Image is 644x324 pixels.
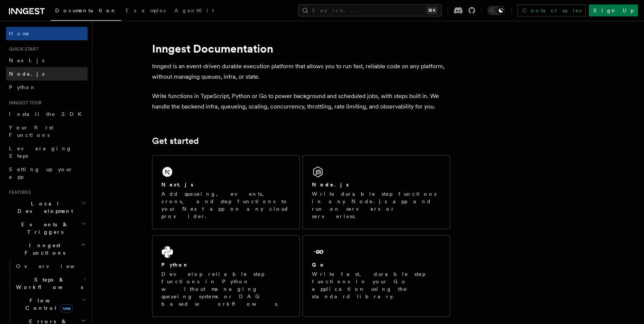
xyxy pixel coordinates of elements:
[6,81,88,94] a: Python
[6,107,88,121] a: Install the SDK
[6,163,88,183] a: Setting up your app
[6,221,81,236] span: Events & Triggers
[9,30,30,37] span: Home
[312,190,441,220] p: Write durable step functions in any Node.js app and run on servers or serverless.
[6,46,38,52] span: Quick start
[589,4,638,16] a: Sign Up
[6,27,88,40] a: Home
[161,261,189,268] h2: Python
[9,166,73,180] span: Setting up your app
[427,7,437,14] kbd: ⌘K
[6,189,31,195] span: Features
[6,197,88,218] button: Local Development
[9,145,72,159] span: Leveraging Steps
[16,263,93,269] span: Overview
[6,218,88,239] button: Events & Triggers
[60,304,73,312] span: new
[9,57,44,63] span: Next.js
[170,2,218,20] a: AgentKit
[152,155,300,229] a: Next.jsAdd queueing, events, crons, and step functions to your Next app on any cloud provider.
[9,84,36,90] span: Python
[126,7,165,13] span: Examples
[13,273,88,294] button: Steps & Workflows
[6,67,88,81] a: Node.js
[6,142,88,163] a: Leveraging Steps
[6,100,42,106] span: Inngest tour
[6,121,88,142] a: Your first Functions
[9,125,53,138] span: Your first Functions
[312,270,441,300] p: Write fast, durable step functions in your Go application using the standard library.
[303,235,450,317] a: GoWrite fast, durable step functions in your Go application using the standard library.
[152,136,199,146] a: Get started
[9,111,86,117] span: Install the SDK
[518,4,586,16] a: Contact sales
[152,42,450,55] h1: Inngest Documentation
[6,242,80,257] span: Inngest Functions
[299,4,442,16] button: Search...⌘K
[312,181,349,188] h2: Node.js
[55,7,117,13] span: Documentation
[161,190,290,220] p: Add queueing, events, crons, and step functions to your Next app on any cloud provider.
[13,294,88,315] button: Flow Controlnew
[303,155,450,229] a: Node.jsWrite durable step functions in any Node.js app and run on servers or serverless.
[13,276,83,291] span: Steps & Workflows
[6,239,88,259] button: Inngest Functions
[13,297,82,312] span: Flow Control
[487,6,505,15] button: Toggle dark mode
[9,71,44,77] span: Node.js
[13,259,88,273] a: Overview
[6,200,81,215] span: Local Development
[152,235,300,317] a: PythonDevelop reliable step functions in Python without managing queueing systems or DAG based wo...
[161,181,193,188] h2: Next.js
[312,261,325,268] h2: Go
[161,270,290,308] p: Develop reliable step functions in Python without managing queueing systems or DAG based workflows.
[6,54,88,67] a: Next.js
[51,2,121,21] a: Documentation
[121,2,170,20] a: Examples
[152,61,450,82] p: Inngest is an event-driven durable execution platform that allows you to run fast, reliable code ...
[152,91,450,112] p: Write functions in TypeScript, Python or Go to power background and scheduled jobs, with steps bu...
[174,7,214,13] span: AgentKit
